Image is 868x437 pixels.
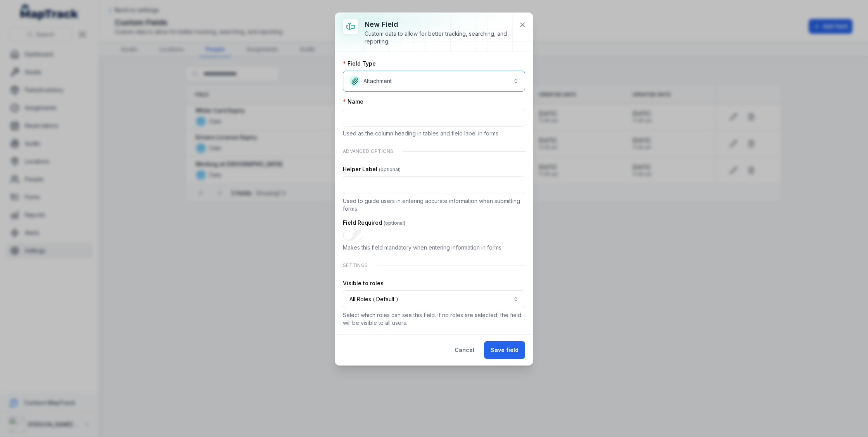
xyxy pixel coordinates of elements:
label: Name [343,98,363,106]
button: All Roles ( Default ) [343,290,525,308]
p: Select which roles can see this field. If no roles are selected, the field will be visible to all... [343,311,525,327]
input: :rg9:-form-item-label [343,109,525,127]
label: Visible to roles [343,279,384,287]
p: Used as the column heading in tables and field label in forms [343,130,525,137]
p: Makes this field mandatory when entering information in forms [343,244,525,251]
button: Save field [484,341,525,359]
button: Attachment [343,71,525,92]
input: :rgb:-form-item-label [343,176,525,194]
label: Helper Label [343,165,401,173]
button: Cancel [448,341,481,359]
div: Advanced Options [343,144,525,159]
div: Custom data to allow for better tracking, searching, and reporting. [365,30,513,45]
label: Field Type [343,60,376,68]
input: :rgc:-form-item-label [343,230,363,241]
h3: New field [365,19,513,30]
p: Used to guide users in entering accurate information when submitting forms [343,197,525,213]
div: Settings [343,258,525,273]
label: Field Required [343,219,405,227]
